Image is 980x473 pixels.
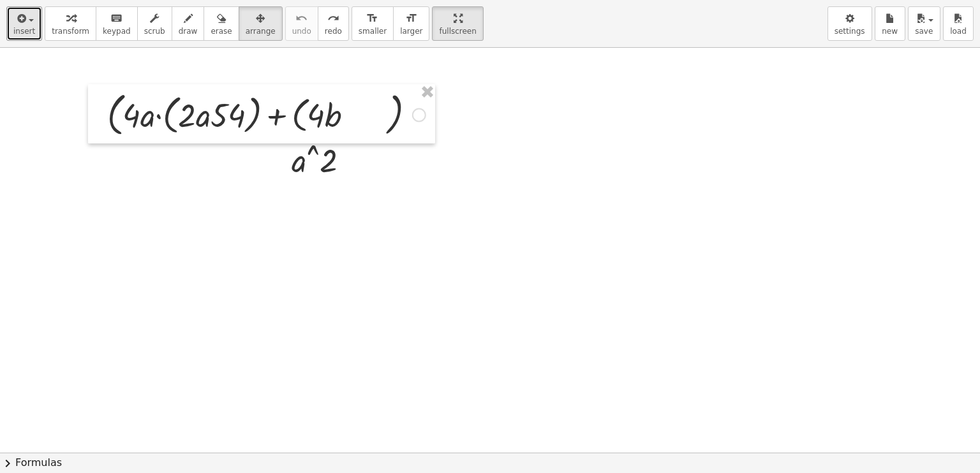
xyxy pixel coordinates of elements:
[239,6,283,41] button: arrange
[325,27,342,36] span: redo
[211,27,232,36] span: erase
[835,27,865,36] span: settings
[393,6,429,41] button: format_sizelarger
[875,6,905,41] button: new
[405,11,417,26] i: format_size
[295,11,308,26] i: undo
[204,6,239,41] button: erase
[13,27,35,36] span: insert
[327,11,339,26] i: redo
[144,27,165,36] span: scrub
[52,27,89,36] span: transform
[366,11,378,26] i: format_size
[950,27,967,36] span: load
[285,6,318,41] button: undoundo
[137,6,172,41] button: scrub
[110,11,122,26] i: keyboard
[432,6,483,41] button: fullscreen
[915,27,933,36] span: save
[439,27,476,36] span: fullscreen
[96,6,138,41] button: keyboardkeypad
[359,27,387,36] span: smaller
[352,6,394,41] button: format_sizesmaller
[318,6,349,41] button: redoredo
[908,6,940,41] button: save
[828,6,872,41] button: settings
[6,6,42,41] button: insert
[246,27,276,36] span: arrange
[400,27,422,36] span: larger
[179,27,198,36] span: draw
[45,6,96,41] button: transform
[292,27,311,36] span: undo
[172,6,205,41] button: draw
[103,27,131,36] span: keypad
[882,27,898,36] span: new
[943,6,974,41] button: load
